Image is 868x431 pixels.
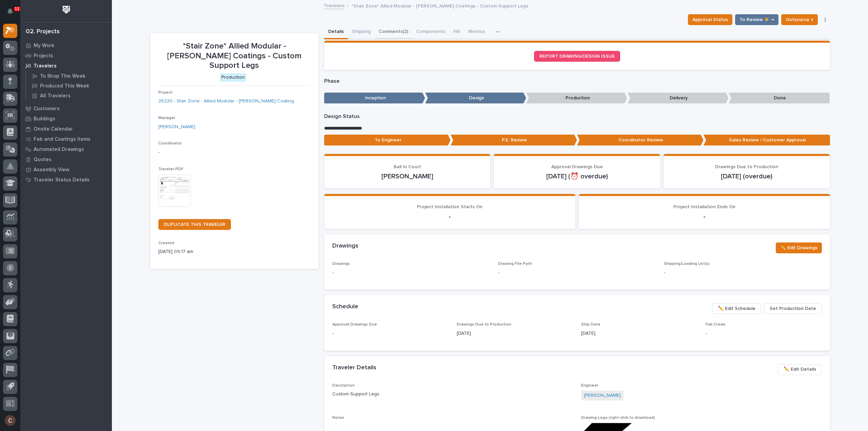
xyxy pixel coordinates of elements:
span: Manager [158,116,175,120]
span: Approval Status [692,16,728,24]
p: Inception [324,93,425,104]
p: Onsite Calendar [34,126,73,132]
span: ✏️ Edit Drawings [780,244,817,252]
a: Fab and Coatings Items [20,134,112,144]
p: Automated Drawings [34,146,84,153]
span: Notes [332,416,344,420]
a: Onsite Calendar [20,124,112,134]
a: Produced This Week [26,81,112,91]
button: Components [412,25,449,39]
button: Approval Status [688,14,732,25]
span: Ball In Court [394,164,421,169]
p: [DATE] [581,330,697,337]
p: Design [425,93,526,104]
a: Customers [20,103,112,114]
p: Sales Review / Customer Approval [704,135,830,146]
p: - [332,269,490,276]
a: [PERSON_NAME] [158,123,195,131]
p: Projects [34,53,53,59]
p: [DATE] (⏰ overdue) [502,172,652,180]
p: Customers [34,106,60,112]
p: To Shop This Week [40,73,85,79]
button: FAI [449,25,464,39]
h2: Traveler Details [332,364,376,372]
button: Metrics [464,25,489,39]
button: To Review 👨‍🏭 → [735,14,778,25]
p: Phase [324,78,830,84]
button: Notifications [3,4,17,18]
button: users-avatar [3,413,17,428]
a: Travelers [324,1,344,9]
button: Details [324,25,348,39]
p: *Stair Zone* Allied Modular - [PERSON_NAME] Coatings - Custom Support Legs [352,2,528,9]
span: Approval Drawings Due [551,164,603,169]
button: ✏️ Edit Schedule [712,303,761,314]
p: Assembly View [34,167,69,173]
span: DUPLICATE THIS TRAVELER [164,222,225,227]
span: Engineer [581,384,598,388]
p: Design Status [324,113,830,120]
a: To Shop This Week [26,71,112,81]
p: [PERSON_NAME] [332,172,482,180]
p: My Work [34,43,54,49]
span: Outsource ↑ [786,16,813,24]
div: Notifications11 [8,8,17,19]
p: - [332,213,567,221]
p: 11 [15,6,19,11]
span: Shipping/Loading List(s) [664,262,710,266]
div: 02. Projects [26,28,60,36]
button: ✏️ Edit Details [778,364,822,375]
div: Production [220,73,246,82]
span: Approval Drawings Due [332,322,377,327]
p: - [706,330,822,337]
span: Drawings Due to Production [715,164,778,169]
p: Production [526,93,627,104]
button: ✏️ Edit Drawings [776,242,822,253]
span: Drawing Logo (right-click to download) [581,416,655,420]
p: Traveler Status Details [34,177,90,183]
p: Coordinator Review [577,135,704,146]
p: Done [729,93,830,104]
span: Ship Date [581,322,600,327]
span: Project Installation Starts On [417,204,482,209]
p: Custom Support Legs [332,391,573,398]
a: 26230 - Stair Zone - Allied Modular - [PERSON_NAME] Coating [158,98,294,105]
p: Buildings [34,116,55,122]
span: Drawing File Path [498,262,532,266]
a: [PERSON_NAME] [584,392,621,399]
span: Project Installation Ends On [673,204,735,209]
a: Automated Drawings [20,144,112,154]
a: REPORT DRAWING/DESIGN ISSUE [534,51,620,62]
p: - [587,213,822,221]
span: Fab Crews [706,322,726,327]
span: Drawings [332,262,350,266]
span: REPORT DRAWING/DESIGN ISSUE [539,54,615,59]
a: Traveler Status Details [20,175,112,185]
p: Delivery [628,93,729,104]
p: Quotes [34,157,52,163]
p: - [332,330,449,337]
span: To Review 👨‍🏭 → [739,16,774,24]
p: P.E. Review [451,135,577,146]
h2: Schedule [332,303,358,311]
img: Workspace Logo [60,3,73,16]
span: Created [158,241,174,245]
p: *Stair Zone* Allied Modular - [PERSON_NAME] Coatings - Custom Support Legs [158,41,311,71]
p: - [158,149,311,156]
a: My Work [20,40,112,51]
p: - [498,269,499,276]
span: Coordinator [158,141,182,145]
p: Produced This Week [40,83,89,89]
a: Assembly View [20,164,112,175]
button: Shipping [348,25,375,39]
span: Set Production Date [770,305,816,313]
p: - [664,269,822,276]
span: Description [332,384,355,388]
p: [DATE] 09:17 am [158,248,311,255]
span: ✏️ Edit Details [784,365,816,373]
button: Comments (2) [375,25,412,39]
p: [DATE] (overdue) [672,172,822,180]
a: Projects [20,51,112,61]
p: [DATE] [457,330,573,337]
p: Travelers [34,63,57,69]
